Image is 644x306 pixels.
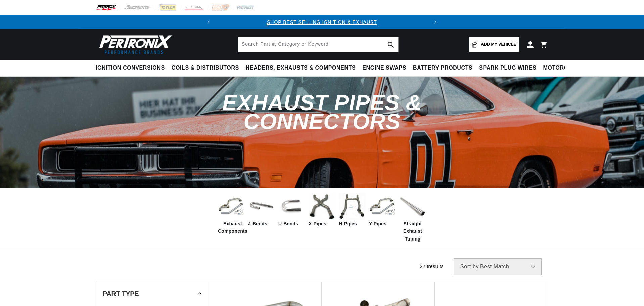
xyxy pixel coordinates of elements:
[399,193,426,220] img: Straight Exhaust Tubing
[96,33,173,56] img: Pertronix
[476,60,540,76] summary: Spark Plug Wires
[369,193,396,220] img: Y-Pipes
[481,41,516,48] span: Add my vehicle
[246,64,356,72] span: Headers, Exhausts & Components
[218,193,245,220] img: Exhaust Components
[202,15,215,29] button: Translation missing: en.sections.announcements.previous_announcement
[248,220,267,227] span: J-Bends
[339,193,366,220] img: H-Pipes
[339,193,366,227] a: H-Pipes H-Pipes
[238,37,398,52] input: Search Part #, Category or Keyword
[413,64,472,72] span: Battery Products
[309,193,335,227] a: X-Pipes X-Pipes
[543,64,583,72] span: Motorcycle
[399,193,426,243] a: Straight Exhaust Tubing Straight Exhaust Tubing
[218,193,245,235] a: Exhaust Components Exhaust Components
[399,220,426,243] span: Straight Exhaust Tubing
[454,258,542,275] select: Sort by
[248,193,275,220] img: J-Bends
[309,220,326,227] span: X-Pipes
[278,193,305,220] img: U-Bends
[339,220,357,227] span: H-Pipes
[369,220,386,227] span: Y-Pipes
[383,37,398,52] button: search button
[248,193,275,227] a: J-Bends J-Bends
[215,18,429,26] div: 1 of 2
[540,60,587,76] summary: Motorcycle
[369,193,396,227] a: Y-Pipes Y-Pipes
[172,64,239,72] span: Coils & Distributors
[420,264,444,269] span: 228 results
[168,60,242,76] summary: Coils & Distributors
[278,193,305,227] a: U-Bends U-Bends
[359,60,410,76] summary: Engine Swaps
[309,193,335,220] img: X-Pipes
[460,264,479,269] span: Sort by
[215,18,429,26] div: Announcement
[103,290,139,297] span: Part Type
[278,220,298,227] span: U-Bends
[429,15,442,29] button: Translation missing: en.sections.announcements.next_announcement
[267,19,377,25] a: SHOP BEST SELLING IGNITION & EXHAUST
[96,60,168,76] summary: Ignition Conversions
[222,90,422,133] span: Exhaust Pipes & Connectors
[362,64,406,72] span: Engine Swaps
[96,64,165,72] span: Ignition Conversions
[79,15,565,29] slideshow-component: Translation missing: en.sections.announcements.announcement_bar
[218,220,247,235] span: Exhaust Components
[410,60,476,76] summary: Battery Products
[242,60,359,76] summary: Headers, Exhausts & Components
[479,64,536,72] span: Spark Plug Wires
[469,37,519,52] a: Add my vehicle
